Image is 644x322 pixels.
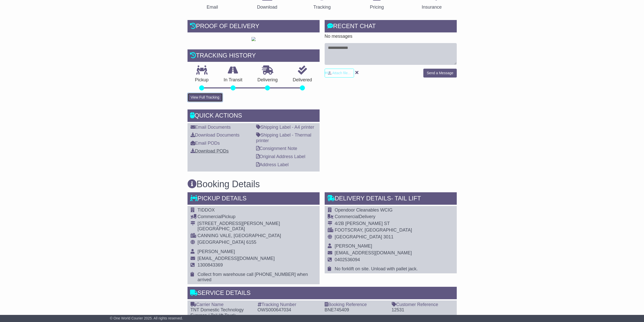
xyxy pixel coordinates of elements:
[198,262,223,268] span: 1300843369
[110,316,183,320] span: © One World Courier 2025. All rights reserved.
[198,214,222,219] span: Commercial
[198,233,317,239] div: CANNING VALE, [GEOGRAPHIC_DATA]
[191,148,229,154] a: Download PODs
[325,34,457,39] p: No messages
[335,221,418,226] div: 4/2B [PERSON_NAME] ST
[258,307,320,313] div: OWS000647034
[258,302,320,308] div: Tracking Number
[325,192,457,206] div: Delivery Details
[335,214,359,219] span: Commercial
[252,37,256,41] img: GetPodImage
[313,4,330,11] div: Tracking
[392,302,454,308] div: Customer Reference
[198,240,245,245] span: [GEOGRAPHIC_DATA]
[423,69,456,78] button: Send a Message
[325,307,387,313] div: BNE745409
[335,234,382,239] span: [GEOGRAPHIC_DATA]
[335,257,360,262] span: 0402536094
[392,307,454,313] div: 12531
[188,287,457,300] div: Service Details
[325,302,387,308] div: Booking Reference
[256,125,314,130] a: Shipping Label - A4 printer
[198,256,275,261] span: [EMAIL_ADDRESS][DOMAIN_NAME]
[191,125,231,130] a: Email Documents
[198,249,235,254] span: [PERSON_NAME]
[335,250,412,255] span: [EMAIL_ADDRESS][DOMAIN_NAME]
[256,162,289,167] a: Address Label
[198,272,308,282] span: Collect from warehouse call [PHONE_NUMBER] when arrived
[188,179,457,189] h3: Booking Details
[188,93,223,102] button: View Full Tracking
[335,266,418,271] span: No forklift on site. Unload with pallet jack.
[325,20,457,34] div: RECENT CHAT
[391,195,421,202] span: - Tail Lift
[188,77,216,83] p: Pickup
[198,207,215,213] span: TIDDOX
[335,243,372,249] span: [PERSON_NAME]
[188,49,320,63] div: Tracking history
[188,20,320,34] div: Proof of Delivery
[335,207,393,213] span: Opendoor Cleanables WCIG
[198,214,317,220] div: Pickup
[250,77,285,83] p: Delivering
[285,77,320,83] p: Delivered
[191,307,253,318] div: TNT Domestic Technology Express / Tail lift Truck
[206,4,218,11] div: Email
[191,302,253,308] div: Carrier Name
[370,4,384,11] div: Pricing
[198,221,317,226] div: [STREET_ADDRESS][PERSON_NAME]
[191,132,240,138] a: Download Documents
[191,141,220,146] a: Email PODs
[335,228,418,233] div: FOOTSCRAY, [GEOGRAPHIC_DATA]
[335,214,418,220] div: Delivery
[188,109,320,123] div: Quick Actions
[256,132,311,143] a: Shipping Label - Thermal printer
[198,226,317,232] div: [GEOGRAPHIC_DATA]
[383,234,393,239] span: 3011
[422,4,442,11] div: Insurance
[246,240,256,245] span: 6155
[257,4,277,11] div: Download
[188,192,320,206] div: Pickup Details
[256,154,305,159] a: Original Address Label
[216,77,250,83] p: In Transit
[256,146,297,151] a: Consignment Note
